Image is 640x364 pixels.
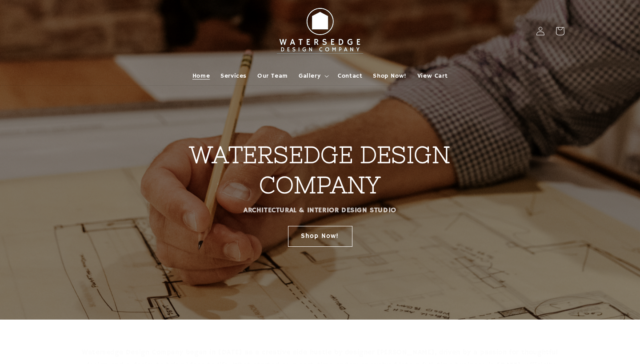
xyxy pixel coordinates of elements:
[288,226,352,246] a: Shop Now!
[187,67,215,85] a: Home
[417,72,448,80] span: View Cart
[412,67,453,85] a: View Cart
[373,72,406,80] span: Shop Now!
[215,67,252,85] a: Services
[244,206,396,215] strong: ARCHITECTURAL & INTERIOR DESIGN STUDIO
[192,72,210,80] span: Home
[252,67,293,85] a: Our Team
[293,67,332,85] summary: Gallery
[299,72,320,80] span: Gallery
[271,4,369,59] img: Watersedge Design Co
[368,67,412,85] a: Shop Now!
[257,72,288,80] span: Our Team
[338,72,362,80] span: Contact
[220,72,247,80] span: Services
[332,67,368,85] a: Contact
[189,142,450,198] strong: WATERSEDGE DESIGN COMPANY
